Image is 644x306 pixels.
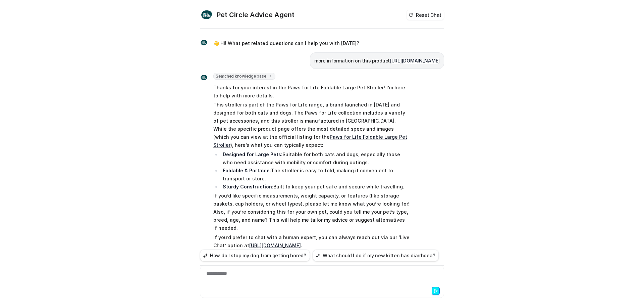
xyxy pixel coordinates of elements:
img: Widget [200,74,208,82]
img: Widget [200,8,213,21]
button: Reset Chat [407,10,444,20]
a: [URL][DOMAIN_NAME] [249,243,301,248]
p: Thanks for your interest in the Paws for Life Foldable Large Pet Stroller! I’m here to help with ... [213,84,410,100]
li: Suitable for both cats and dogs, especially those who need assistance with mobility or comfort du... [221,150,410,167]
p: more information on this product [314,57,440,65]
p: 👋 Hi! What pet related questions can I help you with [DATE]? [213,39,359,47]
img: Widget [200,39,208,47]
strong: Sturdy Construction: [223,184,273,189]
span: Searched knowledge base [213,73,275,80]
a: [URL][DOMAIN_NAME] [390,58,440,63]
li: The stroller is easy to fold, making it convenient to transport or store. [221,167,410,183]
strong: Foldable & Portable: [223,168,271,173]
p: If you’d like specific measurements, weight capacity, or features (like storage baskets, cup hold... [213,192,410,232]
li: Built to keep your pet safe and secure while travelling. [221,183,410,191]
p: This stroller is part of the Paws for Life range, a brand launched in [DATE] and designed for bot... [213,101,410,149]
strong: Designed for Large Pets: [223,151,282,157]
h2: Pet Circle Advice Agent [217,10,294,19]
button: What should I do if my new kitten has diarrhoea? [313,250,439,261]
button: How do I stop my dog from getting bored? [200,250,310,261]
p: If you’d prefer to chat with a human expert, you can always reach out via our ‘Live Chat’ option ... [213,233,410,250]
